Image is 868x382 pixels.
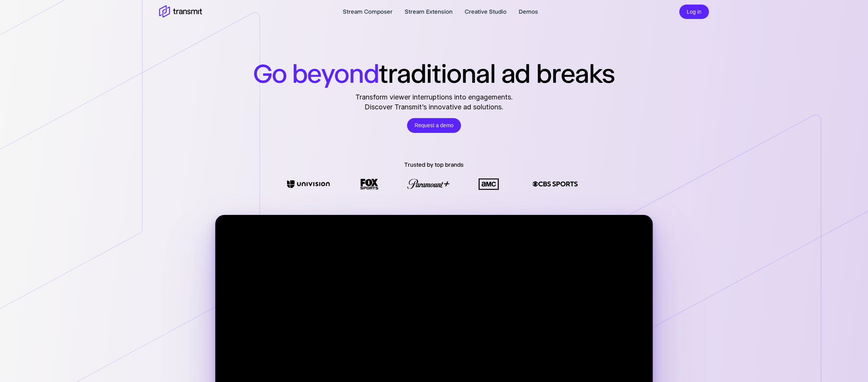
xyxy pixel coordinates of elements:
[407,118,461,133] a: Request a demo
[404,160,464,169] p: Trusted by top brands
[355,102,513,112] span: Discover Transmit’s innovative ad solutions.
[405,7,453,16] a: Stream Extension
[343,7,393,16] a: Stream Composer
[679,5,709,19] button: Log in
[253,58,379,89] span: Go beyond
[679,8,709,15] a: Log in
[355,92,513,102] span: Transform viewer interruptions into engagements.
[519,7,538,16] a: Demos
[465,7,507,16] a: Creative Studio
[253,58,615,89] h1: traditional ad breaks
